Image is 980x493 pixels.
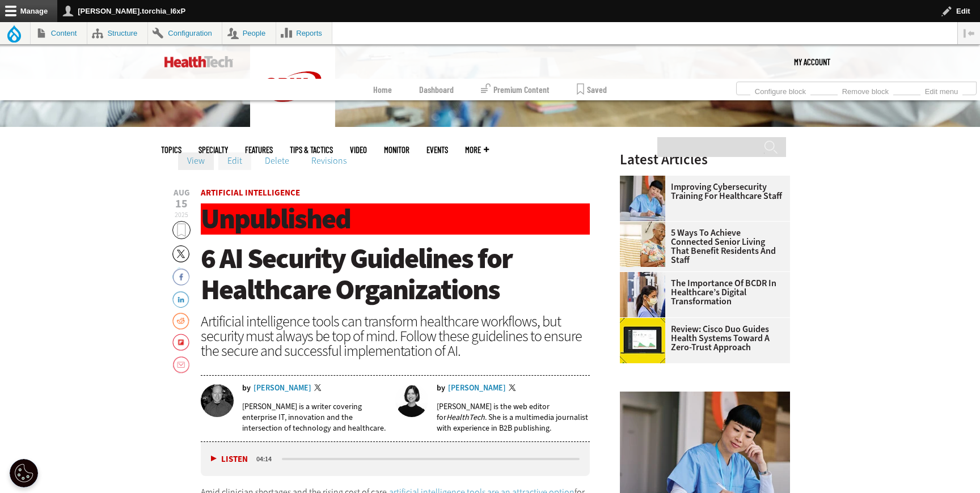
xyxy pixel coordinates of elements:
[242,401,387,433] p: [PERSON_NAME] is a writer covering enterprise IT, innovation and the intersection of technology a...
[87,22,147,44] a: Structure
[201,187,300,198] a: Artificial Intelligence
[201,442,590,476] div: media player
[419,79,454,100] a: Dashboard
[198,146,228,154] span: Specialty
[838,84,893,96] a: Remove block
[958,22,980,44] button: Vertical orientation
[620,222,665,267] img: Networking Solutions for Senior Living
[620,325,783,352] a: Review: Cisco Duo Guides Health Systems Toward a Zero-Trust Approach
[481,79,550,100] a: Premium Content
[437,384,445,392] span: by
[250,120,335,131] a: CDW
[373,79,392,100] a: Home
[175,210,188,219] span: 2025
[920,84,962,96] a: Edit menu
[10,459,38,487] button: Open Preferences
[314,384,324,393] a: Twitter
[750,84,810,96] a: Configure block
[250,45,335,129] img: Home
[148,22,222,44] a: Configuration
[201,240,512,308] span: 6 AI Security Guidelines for Healthcare Organizations
[620,318,671,327] a: Cisco Duo
[222,22,276,44] a: People
[465,146,489,154] span: More
[276,22,332,44] a: Reports
[620,176,671,185] a: nurse studying on computer
[620,318,665,363] img: Cisco Duo
[161,146,181,154] span: Topics
[255,454,280,464] div: duration
[211,455,248,464] button: Listen
[201,314,590,358] div: Artificial intelligence tools can transform healthcare workflows, but security must always be top...
[446,412,485,423] em: HealthTech
[290,146,333,154] a: Tips & Tactics
[242,384,251,392] span: by
[201,203,590,235] h1: Unpublished
[620,222,671,231] a: Networking Solutions for Senior Living
[350,146,367,154] a: Video
[577,79,607,100] a: Saved
[620,228,783,265] a: 5 Ways to Achieve Connected Senior Living That Benefit Residents and Staff
[245,146,273,154] a: Features
[437,401,590,433] p: [PERSON_NAME] is the web editor for . She is a multimedia journalist with experience in B2B publi...
[620,272,671,281] a: Doctors reviewing tablet
[395,384,428,417] img: Jordan Scott
[10,459,38,487] div: Cookie Settings
[172,189,191,197] span: Aug
[448,384,506,392] a: [PERSON_NAME]
[794,45,830,79] div: User menu
[509,384,519,393] a: Twitter
[384,146,409,154] a: MonITor
[794,45,830,79] a: My Account
[201,384,234,417] img: Brian Horowitz
[620,152,790,167] h3: Latest Articles
[620,176,665,221] img: nurse studying on computer
[620,272,665,317] img: Doctors reviewing tablet
[426,146,448,154] a: Events
[172,198,191,210] span: 15
[164,56,233,67] img: Home
[31,22,87,44] a: Content
[254,384,311,392] a: [PERSON_NAME]
[620,279,783,306] a: The Importance of BCDR in Healthcare’s Digital Transformation
[620,182,783,201] a: Improving Cybersecurity Training for Healthcare Staff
